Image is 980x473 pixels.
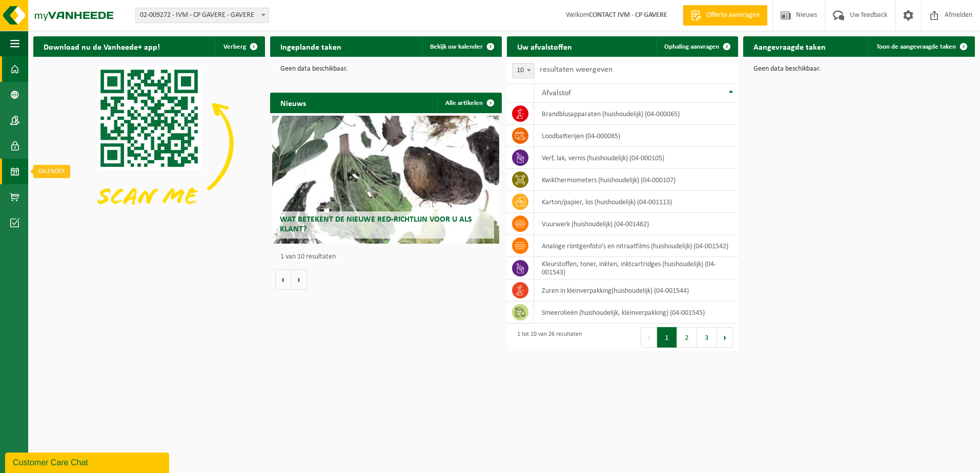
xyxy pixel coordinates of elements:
[534,191,739,213] td: karton/papier, los (huishoudelijk) (04-001113)
[683,5,767,26] a: Offerte aanvragen
[534,125,739,147] td: loodbatterijen (04-000085)
[641,327,657,348] button: Previous
[5,450,171,473] iframe: chat widget
[534,235,739,257] td: analoge röntgenfoto’s en nitraatfilms (huishoudelijk) (04-001542)
[534,147,739,169] td: verf, lak, vernis (huishoudelijk) (04-000105)
[534,213,739,235] td: vuurwerk (huishoudelijk) (04-001462)
[512,326,582,349] div: 1 tot 10 van 26 resultaten
[215,36,264,57] button: Verberg
[422,36,501,57] a: Bekijk uw kalender
[540,66,612,74] label: resultaten weergeven
[507,36,582,56] h2: Uw afvalstoffen
[430,44,483,50] span: Bekijk uw kalender
[513,63,534,78] span: 10
[272,116,499,244] a: Wat betekent de nieuwe RED-richtlijn voor u als klant?
[437,93,501,113] a: Alle artikelen
[280,253,497,261] p: 1 van 10 resultaten
[534,169,739,191] td: kwikthermometers (huishoudelijk) (04-000107)
[280,216,472,233] span: Wat betekent de nieuwe RED-richtlijn voor u als klant?
[534,257,739,279] td: kleurstoffen, toner, inkten, inktcartridges (huishoudelijk) (04-001543)
[534,103,739,125] td: brandblusapparaten (huishoudelijk) (04-000065)
[717,327,733,348] button: Next
[677,327,697,348] button: 2
[542,89,571,97] span: Afvalstof
[270,36,352,56] h2: Ingeplande taken
[512,63,535,78] span: 10
[280,66,492,73] p: Geen data beschikbaar.
[223,44,246,50] span: Verberg
[270,93,316,113] h2: Nieuws
[136,8,269,23] span: 02-009272 - IVM - CP GAVERE - GAVERE
[704,10,762,20] span: Offerte aanvragen
[753,66,965,73] p: Geen data beschikbaar.
[135,8,269,23] span: 02-009272 - IVM - CP GAVERE - GAVERE
[697,327,717,348] button: 3
[876,44,956,50] span: Toon de aangevraagde taken
[664,44,719,50] span: Ophaling aanvragen
[743,36,836,56] h2: Aangevraagde taken
[534,279,739,302] td: zuren in kleinverpakking(huishoudelijk) (04-001544)
[589,11,667,19] strong: CONTACT IVM - CP GAVERE
[868,36,974,57] a: Toon de aangevraagde taken
[292,269,308,290] button: Volgende
[656,36,737,57] a: Ophaling aanvragen
[657,327,677,348] button: 1
[33,36,170,56] h2: Download nu de Vanheede+ app!
[275,269,292,290] button: Vorige
[33,57,265,230] img: Download de VHEPlus App
[534,302,739,324] td: smeerolieën (huishoudelijk, kleinverpakking) (04-001545)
